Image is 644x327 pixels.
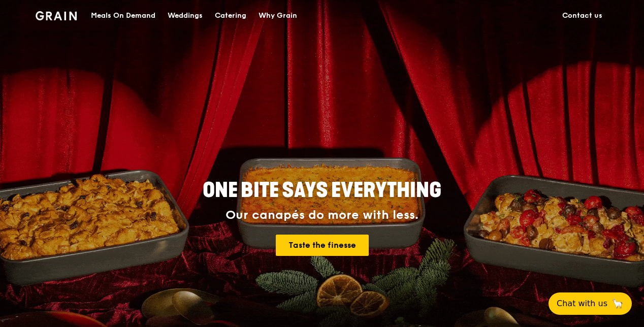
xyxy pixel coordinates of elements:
a: Weddings [162,1,209,31]
div: Weddings [168,1,203,31]
button: Chat with us🦙 [549,292,632,315]
img: Grain [36,11,77,20]
div: Our canapés do more with less. [139,208,505,222]
div: Why Grain [259,1,297,31]
a: Catering [209,1,252,31]
div: Meals On Demand [91,1,155,31]
a: Taste the finesse [276,235,369,256]
div: Catering [215,1,246,31]
a: Why Grain [252,1,303,31]
span: 🦙 [611,298,624,310]
span: Chat with us [557,298,607,310]
a: Contact us [556,1,608,31]
span: ONE BITE SAYS EVERYTHING [203,178,441,203]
